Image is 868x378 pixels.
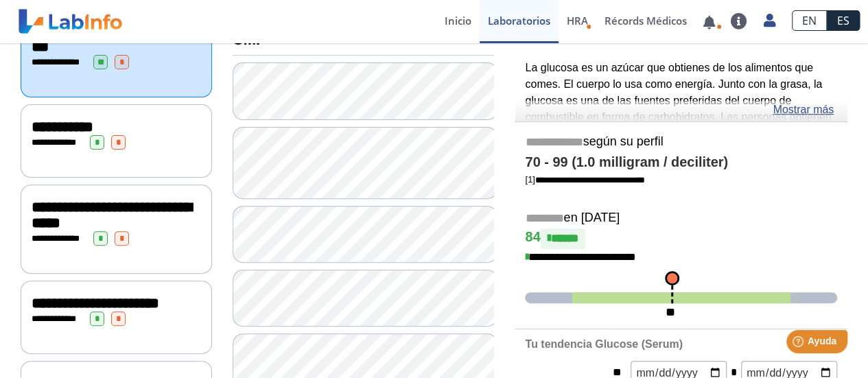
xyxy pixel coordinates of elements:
p: La glucosa es un azúcar que obtienes de los alimentos que comes. El cuerpo lo usa como energía. J... [525,60,837,207]
h4: 70 - 99 (1.0 milligram / deciliter) [525,154,837,171]
a: Mostrar más [773,102,834,118]
b: Tu tendencia Glucose (Serum) [525,338,682,350]
iframe: Help widget launcher [746,324,853,363]
h5: según su perfil [525,134,837,150]
a: ES [827,10,860,31]
h5: en [DATE] [525,211,837,226]
h4: 84 [525,228,837,249]
a: [1] [525,174,644,185]
span: HRA [567,14,588,27]
a: EN [792,10,827,31]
